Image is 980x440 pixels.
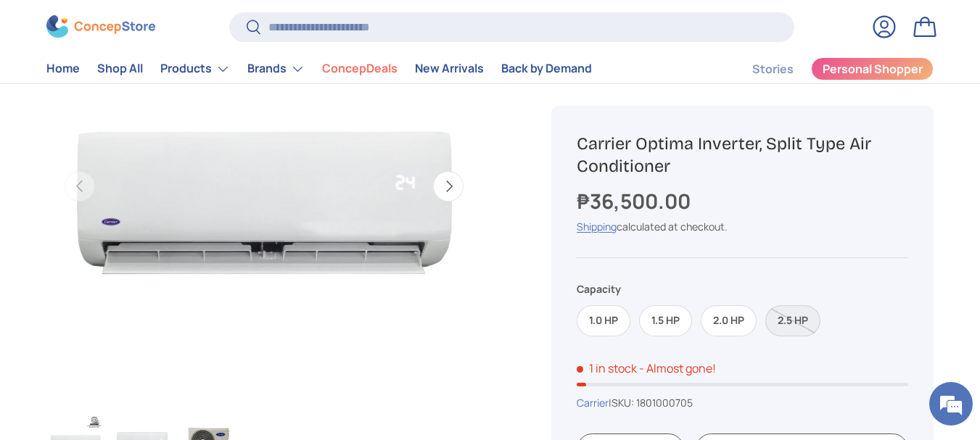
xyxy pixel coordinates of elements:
[577,187,694,215] strong: ₱36,500.00
[765,305,820,336] label: Sold out
[577,133,908,177] h1: Carrier Optima Inverter, Split Type Air Conditioner
[501,55,592,83] a: Back by Demand
[612,396,634,410] span: SKU:
[577,282,621,297] legend: Capacity
[577,396,609,410] a: Carrier
[46,55,80,83] a: Home
[577,219,908,234] div: calculated at checkout.
[577,360,637,376] span: 1 in stock
[636,396,693,410] span: 1801000705
[322,55,398,83] a: ConcepDeals
[811,57,934,80] a: Personal Shopper
[415,55,484,83] a: New Arrivals
[717,54,934,83] nav: Secondary
[239,54,313,83] summary: Brands
[823,64,923,75] span: Personal Shopper
[152,54,239,83] summary: Products
[46,54,592,83] nav: Primary
[609,396,693,410] span: |
[639,360,716,376] p: - Almost gone!
[577,220,617,233] a: Shipping
[97,55,143,83] a: Shop All
[752,55,794,83] a: Stories
[46,16,155,38] img: ConcepStore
